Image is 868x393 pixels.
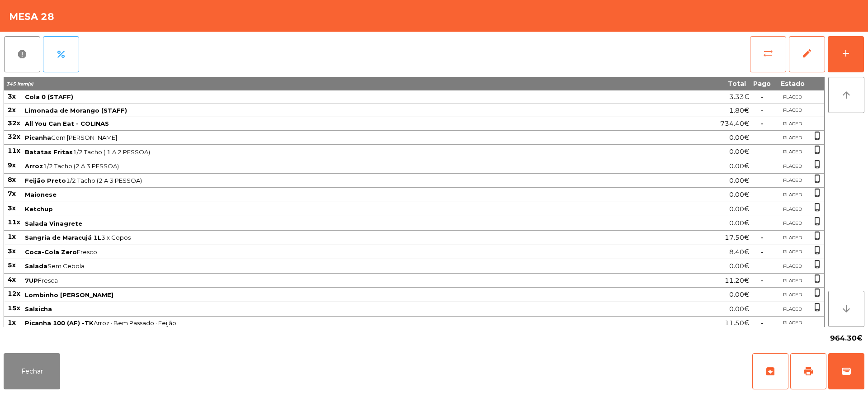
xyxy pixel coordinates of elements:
span: phone_iphone [813,203,822,212]
span: 734.40€ [720,118,749,130]
th: Estado [774,77,811,90]
i: arrow_upward [841,90,852,100]
button: arrow_upward [828,77,864,113]
span: - [761,276,764,284]
span: Arroz [25,162,43,170]
span: 17.50€ [725,232,749,244]
span: 0.00€ [729,146,749,158]
span: Picanha [25,134,51,141]
span: 1/2 Tacho (2 A 3 PESSOA) [25,177,634,184]
td: PLACED [774,90,811,104]
span: Sem Cebola [25,262,634,270]
th: Total [635,77,750,90]
button: edit [789,36,825,72]
span: Coca-Cola Zero [25,248,77,256]
span: 1/2 Tacho (2 A 3 PESSOA) [25,162,634,170]
span: 9x [8,161,16,169]
button: arrow_downward [828,291,864,327]
span: phone_iphone [813,160,822,169]
span: 964.30€ [830,331,863,345]
td: PLACED [774,317,811,330]
span: 0.00€ [729,289,749,301]
span: 2x [8,106,16,114]
span: 7UP [25,277,38,284]
button: print [790,353,826,389]
span: Feijão Preto [25,177,66,184]
span: 32x [8,133,20,141]
td: PLACED [774,159,811,174]
td: PLACED [774,274,811,288]
span: Picanha 100 (AF) -TK [25,319,94,327]
button: Fechar [4,353,60,389]
span: report [17,49,28,60]
span: Salada Vinagrete [25,220,82,227]
span: 3.33€ [729,91,749,103]
span: phone_iphone [813,303,822,312]
h4: Mesa 28 [9,10,54,24]
span: phone_iphone [813,288,822,297]
span: 1.80€ [729,104,749,117]
td: PLACED [774,117,811,131]
td: PLACED [774,131,811,145]
td: PLACED [774,145,811,159]
span: phone_iphone [813,260,822,269]
span: phone_iphone [813,274,822,283]
span: phone_iphone [813,174,822,183]
div: add [840,48,851,59]
button: archive [752,353,788,389]
span: Maionese [25,191,57,198]
span: 5x [8,261,16,269]
span: 15x [8,304,20,312]
button: add [828,36,864,72]
span: 8.40€ [729,246,749,258]
span: Salada [25,262,47,270]
td: PLACED [774,202,811,217]
button: wallet [828,353,864,389]
span: Arroz · Bem Passado · Feijão [25,319,634,327]
span: All You Can Eat - COLINAS [25,120,109,127]
span: Fresca [25,277,634,284]
span: 1x [8,232,16,241]
td: PLACED [774,259,811,274]
span: percent [56,49,66,60]
span: Cola 0 (STAFF) [25,93,73,100]
i: arrow_downward [841,303,852,314]
span: phone_iphone [813,145,822,154]
span: 3 x Copos [25,234,634,241]
td: PLACED [774,174,811,188]
span: Batatas Fritas [25,148,73,156]
span: wallet [841,366,852,377]
button: report [4,36,40,72]
span: 3x [8,204,16,212]
span: sync_alt [763,48,774,59]
span: phone_iphone [813,188,822,197]
span: Sangria de Maracujá 1L [25,234,101,241]
span: 11.20€ [725,275,749,287]
span: - [761,93,764,101]
span: 0.00€ [729,175,749,187]
span: - [761,233,764,241]
span: archive [765,366,776,377]
span: Lombinho [PERSON_NAME] [25,291,113,298]
span: Fresco [25,248,634,256]
span: phone_iphone [813,217,822,226]
span: 0.00€ [729,217,749,229]
span: 11x [8,218,20,226]
span: edit [802,48,812,59]
span: 4x [8,275,16,284]
span: 3x [8,247,16,255]
button: sync_alt [750,36,786,72]
span: - [761,248,764,256]
th: Pago [750,77,774,90]
span: 0.00€ [729,260,749,272]
span: Com [PERSON_NAME] [25,134,634,141]
span: phone_iphone [813,231,822,240]
span: 0.00€ [729,160,749,172]
span: 11x [8,147,20,155]
td: PLACED [774,288,811,302]
span: 0.00€ [729,303,749,315]
span: print [803,366,814,377]
td: PLACED [774,245,811,260]
td: PLACED [774,302,811,317]
span: 7x [8,189,16,198]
